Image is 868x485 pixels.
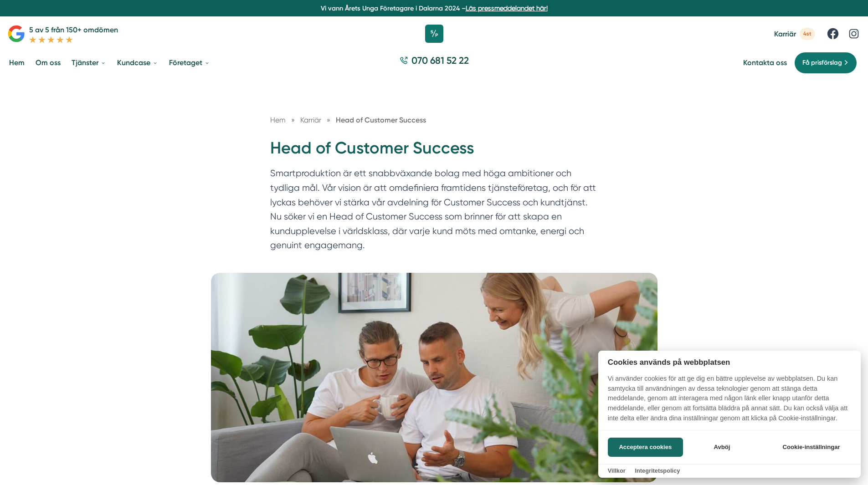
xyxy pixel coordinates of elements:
[686,438,758,457] button: Avböj
[598,358,861,367] h2: Cookies används på webbplatsen
[608,467,626,474] a: Villkor
[635,467,680,474] a: Integritetspolicy
[598,374,861,429] p: Vi använder cookies för att ge dig en bättre upplevelse av webbplatsen. Du kan samtycka till anvä...
[608,438,683,457] button: Acceptera cookies
[771,438,851,457] button: Cookie-inställningar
